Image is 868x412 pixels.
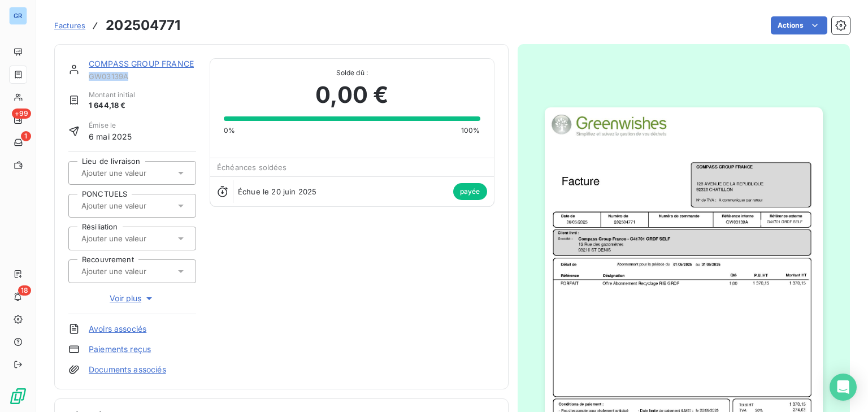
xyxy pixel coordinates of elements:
[89,323,146,335] a: Avoirs associés
[21,131,31,141] span: 1
[12,109,31,119] span: +99
[89,364,166,375] a: Documents associés
[89,100,135,111] span: 1 644,18 €
[54,20,85,31] a: Factures
[224,68,480,78] span: Solde dû :
[830,374,857,401] div: Open Intercom Messenger
[315,78,388,112] span: 0,00 €
[80,233,194,244] input: Ajouter une valeur
[217,163,287,172] span: Échéances soldées
[68,292,196,305] button: Voir plus
[238,187,316,196] span: Échue le 20 juin 2025
[9,7,27,25] div: GR
[89,90,135,100] span: Montant initial
[80,201,194,211] input: Ajouter une valeur
[89,344,151,355] a: Paiements reçus
[453,183,487,200] span: payée
[9,387,27,405] img: Logo LeanPay
[224,125,235,136] span: 0%
[461,125,480,136] span: 100%
[106,15,180,36] h3: 202504771
[89,59,194,68] a: COMPASS GROUP FRANCE
[89,72,196,81] span: GW03139A
[89,120,132,131] span: Émise le
[80,266,194,276] input: Ajouter une valeur
[771,16,827,34] button: Actions
[110,293,155,304] span: Voir plus
[80,168,194,178] input: Ajouter une valeur
[18,285,31,296] span: 18
[89,131,132,142] span: 6 mai 2025
[54,21,85,30] span: Factures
